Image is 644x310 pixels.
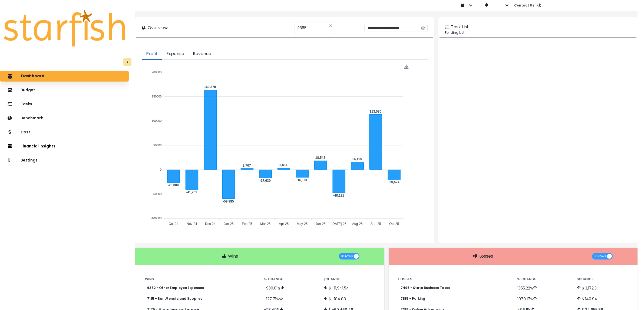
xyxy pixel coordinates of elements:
[329,23,332,28] button: Clear
[319,282,379,293] td: $ -11,941.54
[260,282,319,293] td: -930.01 %
[21,88,35,92] p: Budget
[187,222,197,226] tspan: Nov-24
[189,48,216,60] button: Revenue
[160,168,162,171] tspan: 0
[319,276,379,282] th: $ Change
[260,293,319,304] td: -127.71 %
[152,70,162,74] tspan: 200000
[228,253,238,260] p: Wins
[394,276,513,282] th: Losses
[573,282,632,293] td: $ 3,172.3
[153,144,162,147] tspan: 50000
[152,119,162,122] tspan: 100000
[513,276,573,282] th: % Change
[389,222,399,226] tspan: Oct-25
[279,222,289,226] tspan: Apr-25
[341,253,353,260] span: 10 rows
[371,222,381,226] tspan: Sep-25
[332,222,346,226] tspan: [DATE]-25
[162,48,189,60] button: Expense
[147,297,202,301] p: 7115 - Bar Utensils and Supplies
[445,30,631,35] p: Pending List
[205,222,216,226] tspan: Dec-24
[404,65,409,69] div: Menu
[260,222,271,226] tspan: Mar-25
[316,222,326,226] tspan: Jun-25
[297,222,308,226] tspan: May-25
[169,222,179,226] tspan: Oct-24
[152,192,161,196] tspan: -50000
[21,116,43,120] p: Benchmark
[242,222,252,226] tspan: Feb-25
[513,293,573,304] td: 1079.17 %
[404,65,409,69] img: Download Profit
[224,222,234,226] tspan: Jan-25
[319,293,379,304] td: $ -184.88
[573,293,632,304] td: $ 140.94
[21,130,30,134] p: Cost
[421,26,425,30] svg: calendar
[451,24,469,30] p: Task List
[141,276,260,282] th: Wins
[329,24,332,27] svg: close
[142,48,162,60] button: Profit
[352,222,363,226] tspan: Aug-25
[21,74,44,79] p: Dashboard
[594,253,606,260] span: 10 rows
[513,282,573,293] td: 1355.22 %
[260,276,319,282] th: % Change
[298,22,306,33] span: R365
[401,286,450,290] p: 7495 - State Business Taxes
[401,297,425,301] p: 7185 - Parking
[148,25,168,31] p: Overview
[152,95,162,98] tspan: 150000
[147,286,204,290] p: 6352 - Other Employee Expenses
[151,217,161,220] tspan: -100000
[479,253,493,260] p: Losses
[573,276,632,282] th: $ Change
[21,102,32,106] p: Tasks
